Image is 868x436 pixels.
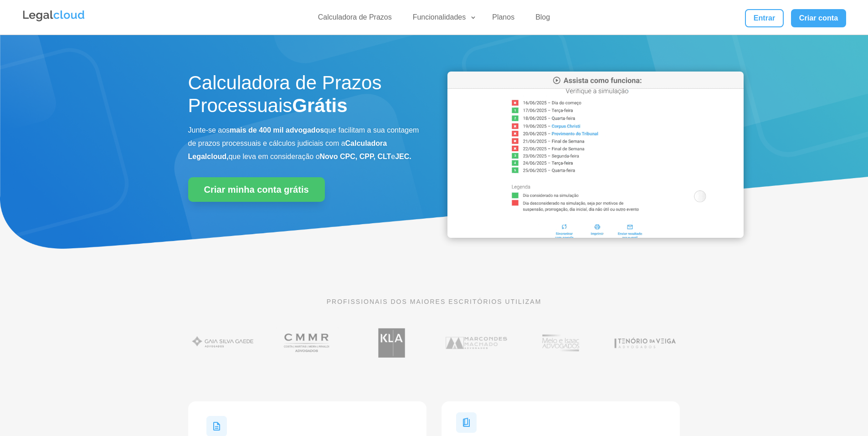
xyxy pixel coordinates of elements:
[188,139,387,160] b: Calculadora Legalcloud,
[442,323,511,362] img: Marcondes Machado Advogados utilizam a Legalcloud
[188,297,680,307] p: PROFISSIONAIS DOS MAIORES ESCRITÓRIOS UTILIZAM
[456,412,477,433] img: Ícone Documentos para Tempestividade
[791,9,847,27] a: Criar conta
[610,323,680,362] img: Tenório da Veiga Advogados
[530,13,555,26] a: Blog
[188,124,421,163] p: Junte-se aos que facilitam a sua contagem de prazos processuais e cálculos judiciais com a que le...
[395,153,411,160] b: JEC.
[313,13,397,26] a: Calculadora de Prazos
[272,323,342,362] img: Costa Martins Meira Rinaldi Advogados
[447,72,744,238] img: Calculadora de Prazos Processuais da Legalcloud
[188,72,421,122] h1: Calculadora de Prazos Processuais
[487,13,520,26] a: Planos
[22,9,86,23] img: Legalcloud Logo
[230,126,324,134] b: mais de 400 mil advogados
[447,231,744,239] a: Calculadora de Prazos Processuais da Legalcloud
[188,323,258,362] img: Gaia Silva Gaede Advogados Associados
[320,153,391,160] b: Novo CPC, CPP, CLT
[745,9,783,27] a: Entrar
[407,13,477,26] a: Funcionalidades
[526,323,596,362] img: Profissionais do escritório Melo e Isaac Advogados utilizam a Legalcloud
[292,95,347,116] strong: Grátis
[22,16,86,24] a: Logo da Legalcloud
[357,323,426,362] img: Koury Lopes Advogados
[188,177,325,202] a: Criar minha conta grátis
